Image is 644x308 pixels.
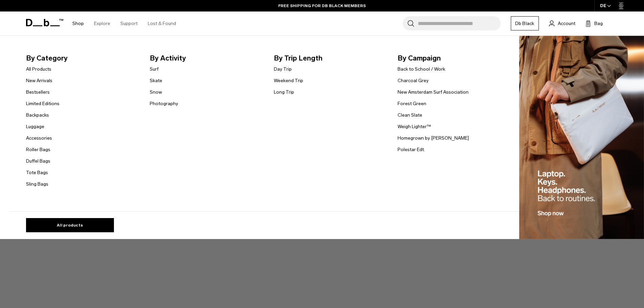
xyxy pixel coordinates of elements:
a: Homegrown by [PERSON_NAME] [398,135,469,142]
span: Bag [594,20,603,27]
a: Snow [150,89,162,96]
span: Account [558,20,575,27]
a: Bestsellers [26,89,50,96]
a: Explore [94,11,110,35]
a: Duffel Bags [26,158,50,165]
a: Charcoal Grey [398,77,429,84]
a: All products [26,218,114,232]
a: Accessories [26,135,52,142]
a: Limited Editions [26,100,59,107]
span: By Campaign [398,53,511,64]
span: By Trip Length [274,53,387,64]
a: Long Trip [274,89,294,96]
a: Db Black [511,16,539,30]
a: Tote Bags [26,169,48,176]
nav: Main Navigation [67,11,181,35]
a: Forest Green [398,100,426,107]
span: By Category [26,53,139,64]
a: Surf [150,66,159,73]
a: Shop [72,11,84,35]
a: Roller Bags [26,146,50,153]
a: Photography [150,100,178,107]
span: By Activity [150,53,263,64]
a: Skate [150,77,162,84]
a: Lost & Found [148,11,176,35]
a: Back to School / Work [398,66,445,73]
a: All Products [26,66,51,73]
a: Luggage [26,123,44,130]
a: Sling Bags [26,181,48,188]
a: Support [120,11,138,35]
a: Account [549,19,575,27]
a: Clean Slate [398,112,422,119]
a: Weekend Trip [274,77,303,84]
a: Day Trip [274,66,292,73]
a: New Amsterdam Surf Association [398,89,469,96]
a: New Arrivals [26,77,52,84]
a: FREE SHIPPING FOR DB BLACK MEMBERS [278,3,366,9]
a: Weigh Lighter™ [398,123,431,130]
a: Backpacks [26,112,49,119]
a: Polestar Edt. [398,146,425,153]
button: Bag [586,19,603,27]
